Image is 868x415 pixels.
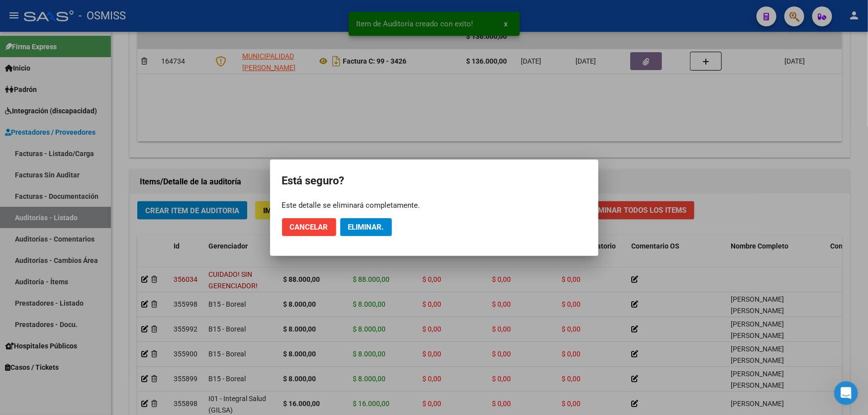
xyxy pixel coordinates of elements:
[282,200,586,210] div: Este detalle se eliminará completamente.
[290,223,328,232] span: Cancelar
[282,218,336,236] button: Cancelar
[348,223,384,232] span: Eliminar.
[834,381,858,405] iframe: Intercom live chat
[340,218,392,236] button: Eliminar.
[282,171,586,190] h2: Está seguro?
